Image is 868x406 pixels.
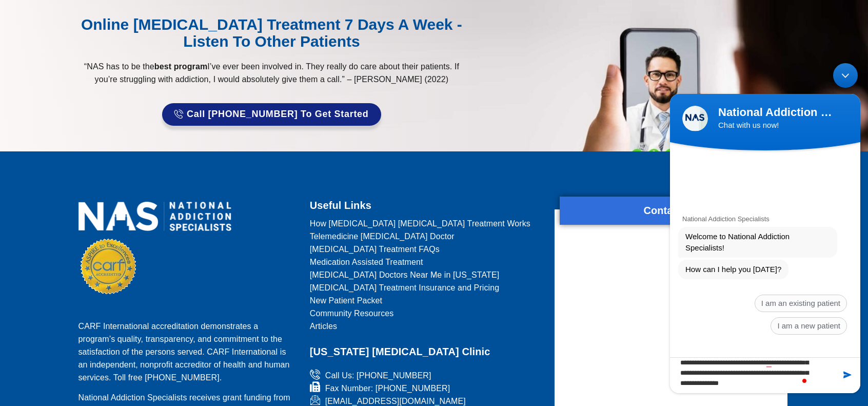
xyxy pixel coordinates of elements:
h2: Contact Us [560,202,782,220]
a: New Patient Packet [310,294,542,307]
span: [MEDICAL_DATA] Treatment FAQs [310,243,440,256]
h2: Useful Links [310,197,542,215]
a: [MEDICAL_DATA] Treatment FAQs [310,243,542,256]
span: [MEDICAL_DATA] Doctors Near Me in [US_STATE] [310,268,500,281]
span: Articles [310,320,337,333]
strong: best program [154,62,207,71]
img: CARF Seal [81,239,136,294]
p: “NAS has to be the I’ve ever been involved in. They really do care about their patients. If you’r... [73,60,470,86]
span: How [MEDICAL_DATA] [MEDICAL_DATA] Treatment Works [310,217,530,230]
a: Fax Number: [PHONE_NUMBER] [310,382,542,395]
span: Medication Assisted Treatment [310,256,423,268]
span: Call [PHONE_NUMBER] to Get Started [187,109,369,120]
span: Community Resources [310,307,394,320]
div: Online [MEDICAL_DATA] Treatment 7 Days A Week - Listen to Other Patients [73,16,470,50]
span: Telemedicine [MEDICAL_DATA] Doctor [310,230,455,243]
span: New Patient Packet [310,294,382,307]
iframe: To enrich screen reader interactions, please activate Accessibility in Grammarly extension settings [665,58,865,398]
span: Call Us: [PHONE_NUMBER] [323,369,431,382]
a: Call [PHONE_NUMBER] to Get Started [162,103,381,126]
a: How [MEDICAL_DATA] [MEDICAL_DATA] Treatment Works [310,217,542,230]
span: [MEDICAL_DATA] Treatment Insurance and Pricing [310,281,500,294]
a: [MEDICAL_DATA] Treatment Insurance and Pricing [310,281,542,294]
a: [MEDICAL_DATA] Doctors Near Me in [US_STATE] [310,268,542,281]
a: Call Us: [PHONE_NUMBER] [310,369,542,382]
span: Fax Number: [PHONE_NUMBER] [323,382,450,395]
a: Community Resources [310,307,542,320]
img: national addiction specialists online suboxone doctors clinic for opioid addiction treatment [78,202,231,231]
a: Articles [310,320,542,333]
p: CARF International accreditation demonstrates a program’s quality, transparency, and commitment t... [78,320,297,384]
h2: [US_STATE] [MEDICAL_DATA] Clinic [310,343,542,361]
a: Medication Assisted Treatment [310,256,542,268]
a: Telemedicine [MEDICAL_DATA] Doctor [310,230,542,243]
